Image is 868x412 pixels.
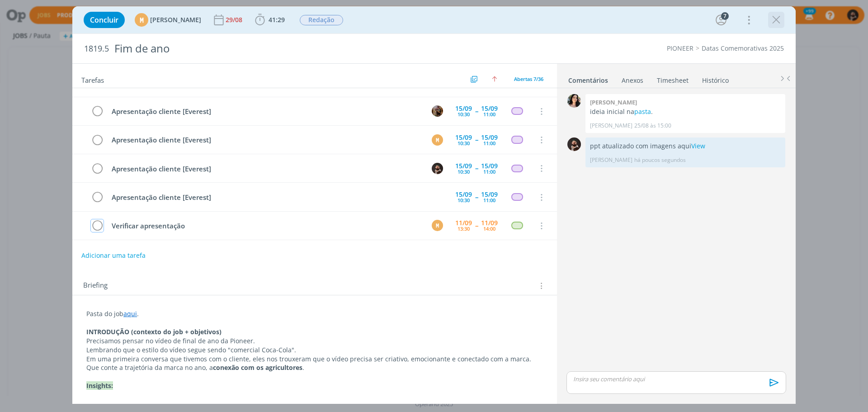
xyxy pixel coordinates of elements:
[299,14,344,26] button: Redação
[458,112,470,117] div: 10:30
[568,72,609,85] a: Comentários
[475,108,478,114] span: --
[72,6,796,404] div: dialog
[455,163,472,169] div: 15/09
[300,15,343,25] span: Redação
[634,107,651,116] a: pasta
[634,122,671,130] span: 25/08 às 15:00
[432,134,443,146] div: M
[108,192,423,203] div: Apresentação cliente [Everest]
[150,17,201,23] span: [PERSON_NAME]
[492,76,497,82] img: arrow-up.svg
[84,12,125,28] button: Concluir
[86,355,543,364] p: Em uma primeira conversa que tivemos com o cliente, eles nos trouxeram que o vídeo precisa ser cr...
[432,220,443,231] div: M
[481,191,498,198] div: 15/09
[86,381,113,390] strong: Insights:
[567,94,581,108] img: T
[483,198,495,203] div: 11:00
[458,169,470,174] div: 10:30
[656,72,689,85] a: Timesheet
[475,194,478,200] span: --
[721,12,729,20] div: 7
[483,226,495,231] div: 14:00
[590,122,632,130] p: [PERSON_NAME]
[108,220,423,232] div: Verificar apresentação
[253,13,287,27] button: 41:29
[86,327,222,336] strong: INTRODUÇÃO (contexto do job + objetivos)
[483,112,495,117] div: 11:00
[430,133,444,147] button: M
[90,16,118,24] span: Concluir
[702,44,784,52] a: Datas Comemorativas 2025
[475,223,478,229] span: --
[83,280,108,292] span: Briefing
[135,13,201,27] button: M[PERSON_NAME]
[108,134,423,146] div: Apresentação cliente [Everest]
[455,105,472,112] div: 15/09
[269,15,285,24] span: 41:29
[458,141,470,146] div: 10:30
[430,104,444,118] button: A
[123,309,137,318] a: aqui
[590,142,781,151] p: ppt atualizado com imagens aqui
[430,219,444,232] button: M
[483,169,495,174] div: 11:00
[86,363,543,372] p: Que conte a trajetória da marca no ano, a .
[634,156,686,164] span: há poucos segundos
[475,137,478,143] span: --
[590,156,632,164] p: [PERSON_NAME]
[86,346,543,355] p: Lembrando que o estilo do vídeo segue sendo "comercial Coca-Cola".
[81,247,146,264] button: Adicionar uma tarefa
[432,105,443,117] img: A
[226,17,244,23] div: 29/08
[84,44,109,54] span: 1819.5
[667,44,693,52] a: PIONEER
[714,13,728,27] button: 7
[430,161,444,175] button: D
[481,105,498,112] div: 15/09
[590,98,637,106] b: [PERSON_NAME]
[86,336,543,346] p: Precisamos pensar no vídeo de final de ano da Pioneer.
[111,38,489,60] div: Fim de ano
[691,142,705,150] a: View
[81,74,104,85] span: Tarefas
[567,137,581,151] img: D
[455,134,472,141] div: 15/09
[432,163,443,174] img: D
[213,363,302,372] strong: conexão com os agricultores
[108,106,423,117] div: Apresentação cliente [Everest]
[514,76,543,82] span: Abertas 7/36
[481,163,498,169] div: 15/09
[475,165,478,171] span: --
[458,198,470,203] div: 10:30
[458,226,470,231] div: 13:30
[481,220,498,226] div: 11/09
[86,309,543,318] p: Pasta do job .
[702,72,729,85] a: Histórico
[481,134,498,141] div: 15/09
[622,76,643,85] div: Anexos
[483,141,495,146] div: 11:00
[108,163,423,175] div: Apresentação cliente [Everest]
[135,13,148,27] div: M
[455,220,472,226] div: 11/09
[590,107,781,116] p: ideia inicial na .
[455,191,472,198] div: 15/09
